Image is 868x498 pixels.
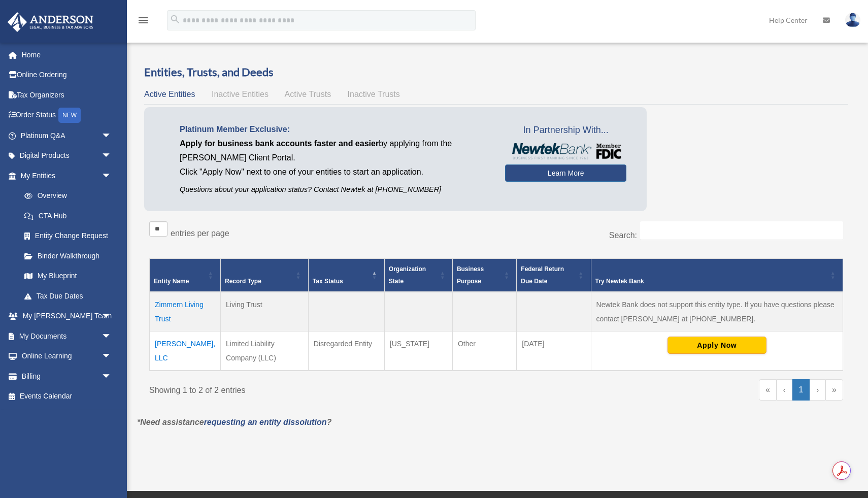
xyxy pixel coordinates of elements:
span: arrow_drop_down [102,346,122,367]
a: Digital Productsarrow_drop_down [7,146,127,166]
span: arrow_drop_down [102,125,122,146]
p: Click "Apply Now" next to one of your entities to start an application. [180,165,490,179]
a: Tax Organizers [7,85,127,105]
span: Tax Status [313,278,343,285]
a: My Documentsarrow_drop_down [7,326,127,346]
a: Tax Due Dates [14,286,122,306]
th: Record Type: Activate to sort [221,259,309,292]
img: NewtekBankLogoSM.png [510,143,621,159]
a: requesting an entity dissolution [204,418,327,426]
a: Learn More [505,164,626,182]
th: Entity Name: Activate to sort [150,259,221,292]
span: arrow_drop_down [102,165,122,186]
button: Apply Now [667,337,766,354]
a: Entity Change Request [14,226,122,246]
span: arrow_drop_down [102,306,122,327]
th: Federal Return Due Date: Activate to sort [517,259,591,292]
span: Federal Return Due Date [521,265,564,285]
div: Try Newtek Bank [595,275,827,287]
span: arrow_drop_down [102,366,122,387]
th: Try Newtek Bank : Activate to sort [591,259,843,292]
a: CTA Hub [14,206,122,226]
a: Last [825,379,843,401]
span: Apply for business bank accounts faster and easier [180,139,379,148]
span: Entity Name [154,278,189,285]
a: Overview [14,186,117,206]
h3: Entities, Trusts, and Deeds [144,64,848,80]
div: NEW [58,108,81,123]
a: First [759,379,777,401]
th: Business Purpose: Activate to sort [452,259,516,292]
a: Platinum Q&Aarrow_drop_down [7,125,127,146]
a: Events Calendar [7,386,127,407]
td: Other [452,331,516,371]
em: *Need assistance ? [137,418,331,426]
p: Questions about your application status? Contact Newtek at [PHONE_NUMBER] [180,183,490,196]
a: Next [810,379,825,401]
span: Organization State [389,265,426,285]
span: Inactive Trusts [348,90,400,98]
span: Business Purpose [457,265,484,285]
img: User Pic [845,13,860,27]
span: Active Entities [144,90,195,98]
a: Online Ordering [7,65,127,85]
td: Living Trust [221,292,309,331]
a: Billingarrow_drop_down [7,366,127,386]
label: entries per page [171,229,229,238]
i: menu [137,14,149,26]
a: Order StatusNEW [7,105,127,126]
p: Platinum Member Exclusive: [180,122,490,137]
span: In Partnership With... [505,122,626,139]
span: arrow_drop_down [102,146,122,167]
td: [DATE] [517,331,591,371]
a: 1 [792,379,810,401]
i: search [170,14,181,25]
img: Anderson Advisors Platinum Portal [5,12,96,32]
td: [US_STATE] [384,331,452,371]
a: menu [137,18,149,26]
label: Search: [609,231,637,240]
a: Previous [777,379,792,401]
span: Record Type [225,278,261,285]
td: Zimmern Living Trust [150,292,221,331]
a: Home [7,45,127,65]
span: Inactive Entities [212,90,269,98]
div: Showing 1 to 2 of 2 entries [149,379,489,397]
a: Binder Walkthrough [14,246,122,266]
p: by applying from the [PERSON_NAME] Client Portal. [180,137,490,165]
th: Organization State: Activate to sort [384,259,452,292]
td: Limited Liability Company (LLC) [221,331,309,371]
a: Online Learningarrow_drop_down [7,346,127,367]
td: Newtek Bank does not support this entity type. If you have questions please contact [PERSON_NAME]... [591,292,843,331]
span: Active Trusts [285,90,331,98]
span: arrow_drop_down [102,326,122,347]
td: [PERSON_NAME], LLC [150,331,221,371]
a: My Blueprint [14,266,122,286]
th: Tax Status: Activate to invert sorting [308,259,384,292]
a: My [PERSON_NAME] Teamarrow_drop_down [7,306,127,326]
a: My Entitiesarrow_drop_down [7,165,122,186]
td: Disregarded Entity [308,331,384,371]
